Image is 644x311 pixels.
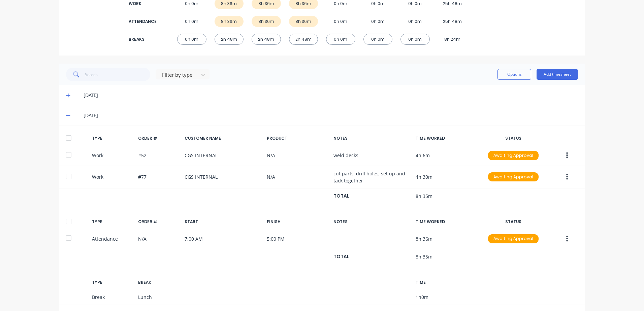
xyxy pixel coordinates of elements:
[85,68,151,81] input: Search...
[438,16,467,27] div: 25h 48m
[488,234,539,244] div: Awaiting Approval
[326,16,355,27] div: 0h 0m
[252,34,281,45] div: 2h 48m
[129,19,156,25] div: ATTENDANCE
[84,92,578,99] div: [DATE]
[363,34,393,45] div: 0h 0m
[488,172,539,182] div: Awaiting Approval
[129,1,156,7] div: WORK
[483,135,544,141] div: STATUS
[252,16,281,27] div: 8h 36m
[289,16,318,27] div: 8h 36m
[177,16,206,27] div: 0h 0m
[267,219,328,225] div: FINISH
[177,34,206,45] div: 0h 0m
[416,135,477,141] div: TIME WORKED
[138,219,179,225] div: ORDER #
[138,135,179,141] div: ORDER #
[138,279,179,285] div: BREAK
[438,34,467,45] div: 8h 24m
[333,135,410,141] div: NOTES
[497,69,531,80] button: Options
[185,135,261,141] div: CUSTOMER NAME
[483,219,544,225] div: STATUS
[92,279,133,285] div: TYPE
[92,135,133,141] div: TYPE
[215,34,244,45] div: 2h 48m
[289,34,318,45] div: 2h 48m
[185,219,261,225] div: START
[215,16,244,27] div: 8h 36m
[129,36,156,42] div: BREAKS
[400,34,430,45] div: 0h 0m
[326,34,355,45] div: 0h 0m
[84,112,578,119] div: [DATE]
[333,219,410,225] div: NOTES
[363,16,393,27] div: 0h 0m
[92,219,133,225] div: TYPE
[267,135,328,141] div: PRODUCT
[416,219,477,225] div: TIME WORKED
[488,151,539,160] div: Awaiting Approval
[400,16,430,27] div: 0h 0m
[416,279,477,285] div: TIME
[537,69,578,80] button: Add timesheet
